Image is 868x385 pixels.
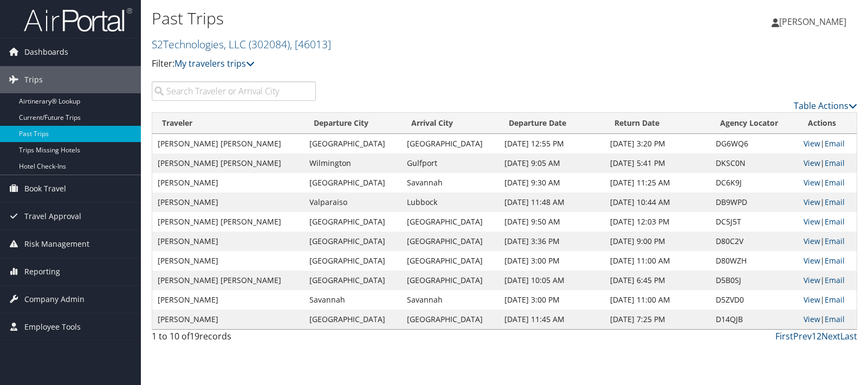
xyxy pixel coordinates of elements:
td: [DATE] 10:05 AM [499,271,605,290]
th: Departure City: activate to sort column ascending [304,113,401,134]
td: [PERSON_NAME] [152,173,304,193]
td: [GEOGRAPHIC_DATA] [401,271,499,290]
td: [GEOGRAPHIC_DATA] [401,251,499,271]
img: airportal-logo.png [24,7,132,33]
span: 19 [190,330,199,342]
th: Traveler: activate to sort column ascending [152,113,304,134]
td: [DATE] 7:25 PM [605,310,710,329]
td: D5B0SJ [710,271,798,290]
td: DG6WQ6 [710,134,798,153]
td: [PERSON_NAME] [152,193,304,212]
span: Reporting [24,258,60,285]
h1: Past Trips [152,7,622,30]
a: View [804,236,820,246]
td: [DATE] 9:30 AM [499,173,605,193]
a: View [804,177,820,188]
th: Agency Locator: activate to sort column ascending [710,113,798,134]
td: [PERSON_NAME] [152,251,304,271]
td: Valparaiso [304,193,401,212]
td: [DATE] 3:00 PM [499,251,605,271]
td: [DATE] 9:05 AM [499,153,605,173]
span: Book Travel [24,175,66,202]
td: [DATE] 11:48 AM [499,193,605,212]
a: Last [840,330,857,342]
span: , [ 46013 ] [290,37,331,52]
td: | [798,212,857,232]
td: | [798,251,857,271]
th: Actions [798,113,857,134]
td: D5ZVD0 [710,290,798,310]
a: Next [821,330,840,342]
td: DKSC0N [710,153,798,173]
td: [DATE] 9:00 PM [605,232,710,251]
a: Table Actions [794,100,857,112]
td: [DATE] 10:44 AM [605,193,710,212]
input: Search Traveler or Arrival City [152,81,316,101]
p: Filter: [152,57,622,71]
td: | [798,271,857,290]
a: Email [825,294,845,305]
a: View [804,158,820,168]
td: [PERSON_NAME] [152,310,304,329]
td: [DATE] 11:45 AM [499,310,605,329]
td: | [798,232,857,251]
a: View [804,314,820,324]
td: [PERSON_NAME] [PERSON_NAME] [152,134,304,153]
a: 2 [817,330,821,342]
a: Email [825,158,845,168]
span: Employee Tools [24,313,81,341]
div: 1 to 10 of records [152,330,316,348]
td: [DATE] 11:00 AM [605,251,710,271]
td: [GEOGRAPHIC_DATA] [304,271,401,290]
a: Email [825,275,845,285]
td: Savannah [401,173,499,193]
span: Risk Management [24,230,89,258]
td: Savannah [401,290,499,310]
td: [PERSON_NAME] [PERSON_NAME] [152,212,304,232]
td: | [798,193,857,212]
td: | [798,153,857,173]
td: [DATE] 5:41 PM [605,153,710,173]
a: View [804,216,820,227]
a: Email [825,314,845,324]
td: [GEOGRAPHIC_DATA] [401,212,499,232]
a: Prev [793,330,812,342]
td: | [798,173,857,193]
a: [PERSON_NAME] [772,5,857,38]
a: My travelers trips [174,57,255,69]
td: [DATE] 11:25 AM [605,173,710,193]
a: First [775,330,793,342]
td: [PERSON_NAME] [PERSON_NAME] [152,153,304,173]
td: Wilmington [304,153,401,173]
td: [DATE] 12:55 PM [499,134,605,153]
td: [PERSON_NAME] [152,232,304,251]
span: Dashboards [24,39,68,66]
a: Email [825,255,845,266]
td: [DATE] 11:00 AM [605,290,710,310]
a: View [804,275,820,285]
td: DB9WPD [710,193,798,212]
span: Trips [24,66,43,93]
a: Email [825,138,845,149]
td: D80C2V [710,232,798,251]
td: D80WZH [710,251,798,271]
th: Departure Date: activate to sort column ascending [499,113,605,134]
a: Email [825,197,845,207]
td: [PERSON_NAME] [PERSON_NAME] [152,271,304,290]
a: View [804,197,820,207]
td: Lubbock [401,193,499,212]
td: DC6K9J [710,173,798,193]
td: D14QJB [710,310,798,329]
a: View [804,255,820,266]
td: [GEOGRAPHIC_DATA] [304,232,401,251]
th: Return Date: activate to sort column ascending [605,113,710,134]
td: [GEOGRAPHIC_DATA] [304,212,401,232]
td: [GEOGRAPHIC_DATA] [401,134,499,153]
td: [DATE] 3:20 PM [605,134,710,153]
td: [GEOGRAPHIC_DATA] [304,134,401,153]
a: View [804,294,820,305]
td: Gulfport [401,153,499,173]
td: | [798,290,857,310]
td: Savannah [304,290,401,310]
td: [GEOGRAPHIC_DATA] [401,310,499,329]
